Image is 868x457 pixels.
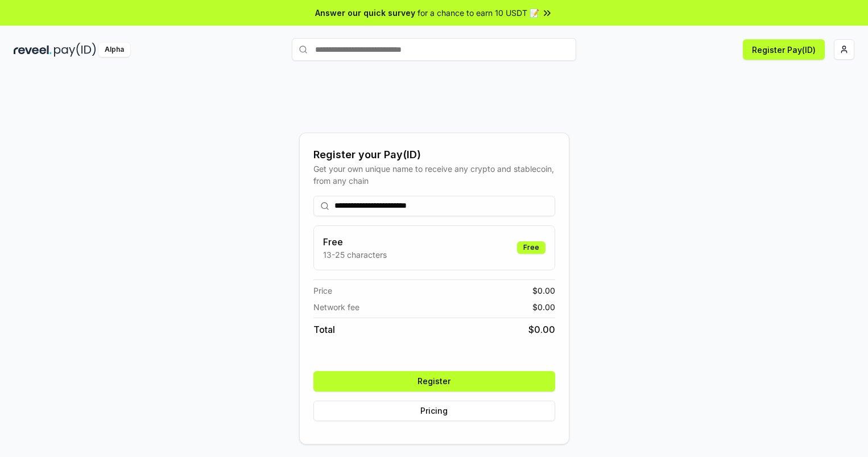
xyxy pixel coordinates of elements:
[323,235,387,249] h3: Free
[14,43,52,57] img: reveel_dark
[313,285,332,297] span: Price
[313,323,335,336] span: Total
[517,241,545,254] div: Free
[98,43,130,57] div: Alpha
[313,147,555,163] div: Register your Pay(ID)
[315,7,415,19] span: Answer our quick survey
[323,249,387,261] p: 13-25 characters
[418,7,539,19] span: for a chance to earn 10 USDT 📝
[313,301,359,313] span: Network fee
[532,285,555,297] span: $ 0.00
[313,163,555,187] div: Get your own unique name to receive any crypto and stablecoin, from any chain
[54,43,96,57] img: pay_id
[528,323,555,336] span: $ 0.00
[532,301,555,313] span: $ 0.00
[313,401,555,421] button: Pricing
[743,39,825,60] button: Register Pay(ID)
[313,371,555,392] button: Register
